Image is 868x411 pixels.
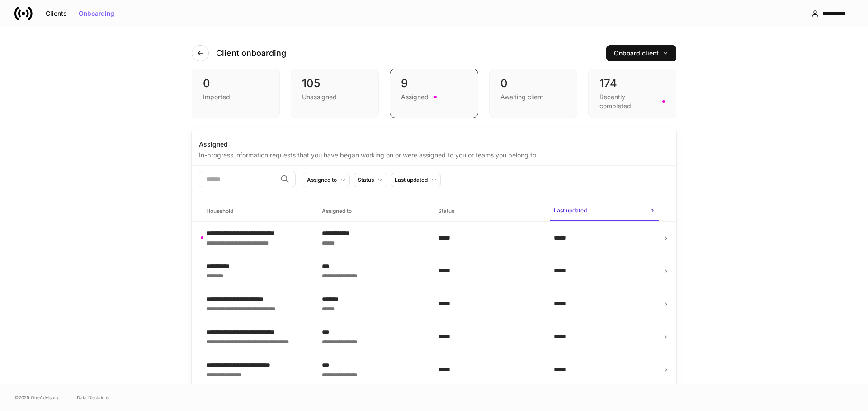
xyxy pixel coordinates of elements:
[390,69,478,118] div: 9Assigned
[192,69,280,118] div: 0Imported
[500,92,543,102] div: Awaiting client
[303,173,350,187] button: Assigned to
[489,69,577,118] div: 0Awaiting client
[550,202,659,221] span: Last updated
[307,175,337,184] div: Assigned to
[73,6,120,21] button: Onboarding
[599,76,665,91] div: 174
[395,175,428,184] div: Last updated
[203,92,230,102] div: Imported
[206,207,233,215] h6: Household
[79,10,114,17] div: Onboarding
[500,76,566,91] div: 0
[358,175,374,184] div: Status
[77,394,110,401] a: Data Disclaimer
[46,10,67,17] div: Clients
[302,92,337,102] div: Unassigned
[291,69,379,118] div: 105Unassigned
[434,202,543,221] span: Status
[391,173,441,187] button: Last updated
[40,6,73,21] button: Clients
[588,69,676,118] div: 174Recently completed
[302,76,368,91] div: 105
[199,149,669,160] div: In-progress information requests that you have began working on or were assigned to you or teams ...
[554,206,587,215] h6: Last updated
[203,76,269,91] div: 0
[354,173,387,187] button: Status
[614,50,669,56] div: Onboard client
[401,76,467,91] div: 9
[322,207,352,215] h6: Assigned to
[318,202,427,221] span: Assigned to
[599,92,657,111] div: Recently completed
[438,207,454,215] h6: Status
[203,202,311,221] span: Household
[606,45,676,61] button: Onboard client
[14,394,59,401] span: © 2025 OneAdvisory
[216,48,286,59] h4: Client onboarding
[199,140,669,149] div: Assigned
[401,92,429,102] div: Assigned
